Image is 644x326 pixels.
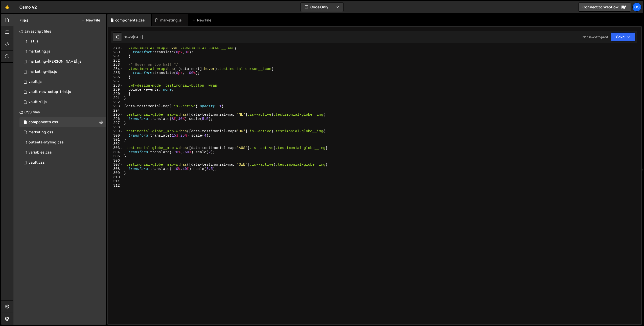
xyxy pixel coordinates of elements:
[29,49,50,54] div: marketing.js
[108,67,123,71] div: 284
[108,125,123,130] div: 298
[108,121,123,125] div: 297
[108,117,123,121] div: 296
[108,167,123,171] div: 308
[160,18,182,23] div: marketing.js
[578,3,631,12] a: Connect to Webflow
[115,18,145,23] div: components.css
[19,67,106,77] div: 16596/45423.js
[29,130,53,135] div: marketing.css
[29,80,42,84] div: vault.js
[108,71,123,75] div: 285
[19,36,106,46] div: 16596/45151.js
[108,134,123,138] div: 300
[108,113,123,117] div: 295
[108,92,123,96] div: 290
[29,90,71,94] div: vault-new-setup-trial.js
[108,150,123,155] div: 304
[19,137,106,147] div: 16596/45156.css
[583,35,608,39] div: Not saved to prod
[108,88,123,92] div: 289
[108,129,123,134] div: 299
[29,69,57,74] div: marketing-ilja.js
[29,140,64,145] div: outseta-styling.css
[632,3,641,12] a: Os
[19,57,106,67] div: 16596/45424.js
[108,159,123,163] div: 306
[29,160,45,165] div: vault.css
[29,150,52,155] div: variables.css
[13,107,106,117] div: CSS files
[108,54,123,59] div: 281
[108,138,123,142] div: 301
[81,18,100,22] button: New File
[19,87,106,97] div: 16596/45152.js
[19,127,106,137] div: 16596/45446.css
[192,18,213,23] div: New File
[108,184,123,188] div: 312
[19,147,106,158] div: 16596/45154.css
[124,35,143,39] div: Saved
[13,26,106,36] div: Javascript files
[108,171,123,175] div: 309
[19,46,106,57] div: 16596/45422.js
[19,97,106,107] div: 16596/45132.js
[29,59,81,64] div: marketing-[PERSON_NAME].js
[19,117,106,127] div: 16596/45511.css
[108,63,123,67] div: 283
[611,32,635,41] button: Save
[108,84,123,88] div: 288
[29,39,38,44] div: list.js
[108,163,123,167] div: 307
[108,142,123,146] div: 302
[108,179,123,184] div: 311
[1,1,13,13] a: 🤙
[108,79,123,84] div: 287
[108,175,123,180] div: 310
[29,100,47,104] div: vault-v1.js
[108,96,123,100] div: 291
[301,3,343,12] button: Code Only
[108,46,123,50] div: 279
[108,104,123,109] div: 293
[133,35,143,39] div: [DATE]
[108,50,123,55] div: 280
[108,154,123,159] div: 305
[108,59,123,63] div: 282
[19,17,29,23] h2: Files
[108,100,123,105] div: 292
[19,4,37,10] div: Osmo V2
[108,75,123,80] div: 286
[29,120,58,124] div: components.css
[19,158,106,168] div: 16596/45153.css
[108,109,123,113] div: 294
[19,77,106,87] div: 16596/45133.js
[108,146,123,150] div: 303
